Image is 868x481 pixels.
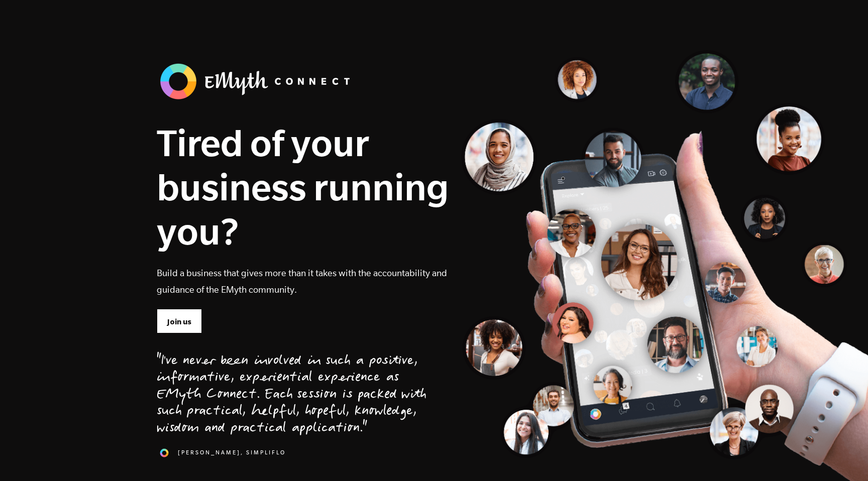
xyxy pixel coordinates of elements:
p: Build a business that gives more than it takes with the accountability and guidance of the EMyth ... [157,265,449,298]
a: Join us [157,309,202,333]
div: "I've never been involved in such a positive, informative, experiential experience as EMyth Conne... [157,353,426,438]
img: 1 [157,445,172,460]
img: banner_logo [157,60,358,102]
span: Join us [167,316,191,327]
span: [PERSON_NAME], SimpliFlo [178,448,286,457]
h1: Tired of your business running you? [157,121,449,253]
